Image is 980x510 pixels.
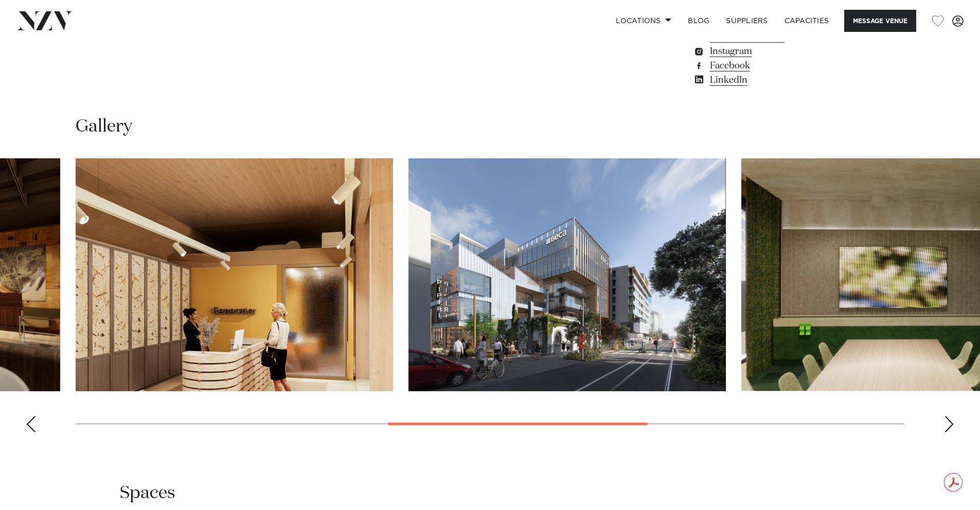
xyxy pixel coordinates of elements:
[608,10,680,32] a: Locations
[693,44,861,59] a: Instagram
[76,158,393,391] swiper-slide: 4 / 8
[120,482,175,505] h2: Spaces
[76,115,132,138] h2: Gallery
[680,10,718,32] a: BLOG
[776,10,838,32] a: Capacities
[16,11,73,30] img: nzv-logo.png
[718,10,776,32] a: SUPPLIERS
[408,158,726,391] swiper-slide: 5 / 8
[844,10,916,32] button: Message Venue
[693,73,861,87] a: LinkedIn
[693,59,861,73] a: Facebook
